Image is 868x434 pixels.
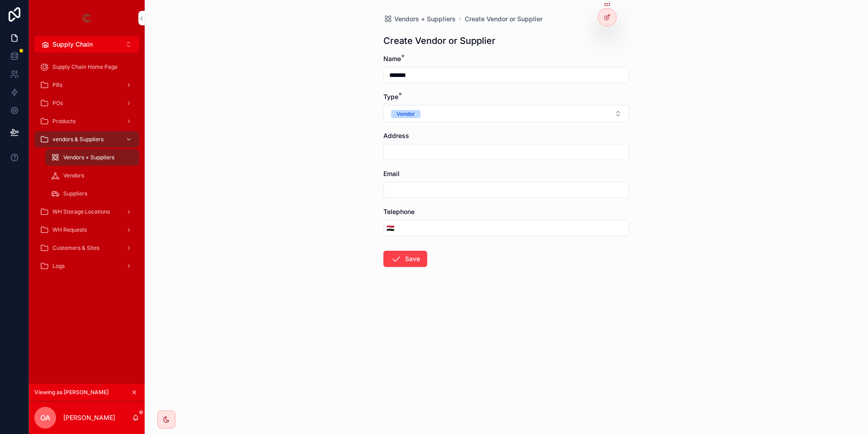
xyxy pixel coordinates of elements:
[383,170,400,177] span: Email
[383,132,409,139] span: Address
[63,172,84,179] span: Vendors
[45,186,139,202] a: Suppliers
[394,14,456,24] span: Vendors + Suppliers
[34,258,139,274] a: Logs
[34,240,139,256] a: Customers & Sites
[45,149,139,166] a: Vendors + Suppliers
[63,413,115,422] p: [PERSON_NAME]
[52,136,104,143] span: vendors & Suppliers
[34,204,139,220] a: WH Storage Locations
[383,34,495,47] h1: Create Vendor or Supplier
[52,81,62,89] span: PRs
[52,226,87,234] span: WH Requests
[387,224,394,233] span: 🇮🇶
[52,208,110,215] span: WH Storage Locations
[52,118,75,125] span: Products
[52,244,99,252] span: Customers & Sites
[34,95,139,111] a: POs
[396,110,415,118] div: Vendor
[34,113,139,129] a: Products
[52,262,65,270] span: Logs
[383,105,629,122] button: Select Button
[34,36,139,52] button: Select Button
[34,389,108,396] span: Viewing as [PERSON_NAME]
[45,167,139,184] a: Vendors
[34,59,139,75] a: Supply Chain Home Page
[40,412,50,423] span: OA
[52,100,63,107] span: POs
[383,93,398,100] span: Type
[34,222,139,238] a: WH Requests
[383,14,456,24] a: Vendors + Suppliers
[465,14,542,24] a: Create Vendor or Supplier
[52,63,118,71] span: Supply Chain Home Page
[63,190,87,197] span: Suppliers
[52,40,93,49] span: Supply Chain
[34,77,139,93] a: PRs
[80,11,94,25] img: App logo
[63,154,114,161] span: Vendors + Suppliers
[34,131,139,148] a: vendors & Suppliers
[29,52,145,286] div: scrollable content
[383,251,427,267] button: Save
[383,55,401,62] span: Name
[384,220,397,236] button: Select Button
[383,208,415,215] span: Telephone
